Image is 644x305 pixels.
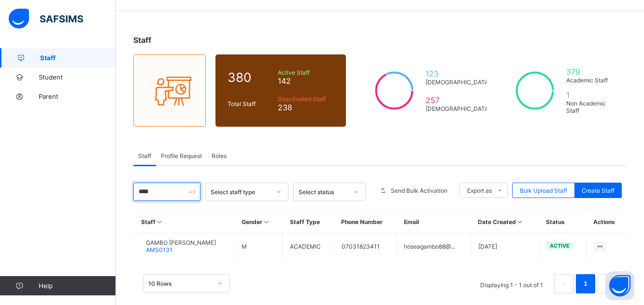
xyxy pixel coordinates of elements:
span: 123 [426,69,490,79]
span: 380 [228,70,273,85]
td: hoseagambo88@... [397,233,471,260]
td: ACADEMIC [283,233,334,260]
li: 上一页 [554,274,573,293]
span: 257 [426,95,490,105]
span: [DEMOGRAPHIC_DATA] [426,105,490,112]
span: Bulk Upload Staff [520,187,567,194]
button: prev page [554,274,573,293]
span: [DEMOGRAPHIC_DATA] [426,79,490,86]
th: Staff Type [283,211,334,233]
span: Profile Request [161,152,202,159]
li: 下一页 [598,274,617,293]
i: Sort in Ascending Order [516,218,524,225]
li: 1 [576,274,595,293]
th: Email [397,211,471,233]
span: Non Academic Staff [566,100,615,114]
span: Parent [39,93,116,100]
span: Staff [138,152,151,159]
span: active [550,242,570,249]
li: Displaying 1 - 1 out of 1 [473,274,550,293]
span: Help [39,282,115,290]
span: Roles [212,152,227,159]
span: Academic Staff [566,77,615,84]
a: 1 [581,278,590,290]
th: Date Created [471,211,539,233]
td: [DATE] [471,233,539,260]
div: Select staff type [211,188,271,196]
th: Actions [586,211,627,233]
span: Active Staff [278,69,334,76]
span: 238 [278,103,334,112]
div: 10 Rows [148,280,212,287]
i: Sort in Ascending Order [262,218,271,225]
span: Send Bulk Activation [391,187,447,194]
span: Create Staff [582,187,615,194]
span: Export as [467,187,492,194]
td: M [234,233,283,260]
span: 142 [278,76,334,86]
td: 07031823411 [334,233,397,260]
th: Gender [234,211,283,233]
button: Open asap [605,271,634,300]
span: Staff [133,35,151,45]
div: Select status [299,188,348,196]
span: GAMBO [PERSON_NAME] [146,239,216,246]
img: safsims [9,9,83,29]
th: Phone Number [334,211,397,233]
button: next page [598,274,617,293]
span: AMS0131 [146,246,172,253]
span: 1 [566,90,615,100]
span: 379 [566,67,615,77]
th: Status [539,211,586,233]
i: Sort in Ascending Order [156,218,164,225]
span: Deactivated Staff [278,95,334,103]
div: Total Staff [225,98,275,110]
span: Staff [40,54,116,62]
span: Student [39,73,116,81]
th: Staff [134,211,234,233]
